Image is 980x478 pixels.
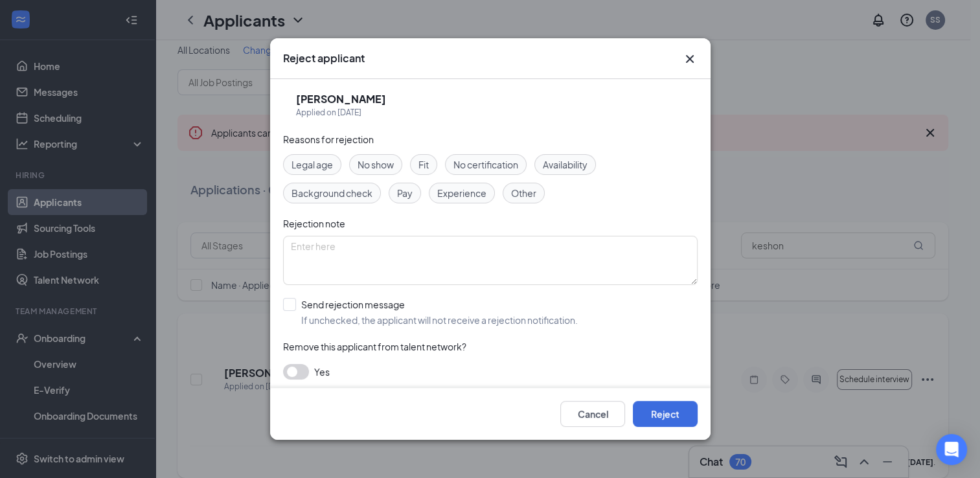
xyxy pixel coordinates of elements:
[682,51,698,67] svg: Cross
[437,186,486,200] span: Experience
[511,186,536,200] span: Other
[283,133,374,145] span: Reasons for rejection
[291,157,333,172] span: Legal age
[314,364,330,380] span: Yes
[358,157,394,172] span: No show
[296,106,386,119] div: Applied on [DATE]
[283,51,365,65] h3: Reject applicant
[543,157,587,172] span: Availability
[291,186,372,200] span: Background check
[397,186,413,200] span: Pay
[283,218,345,229] span: Rejection note
[633,401,698,427] button: Reject
[418,157,429,172] span: Fit
[296,92,386,106] h5: [PERSON_NAME]
[682,51,698,67] button: Close
[936,434,967,465] div: Open Intercom Messenger
[560,401,625,427] button: Cancel
[453,157,518,172] span: No certification
[283,341,466,352] span: Remove this applicant from talent network?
